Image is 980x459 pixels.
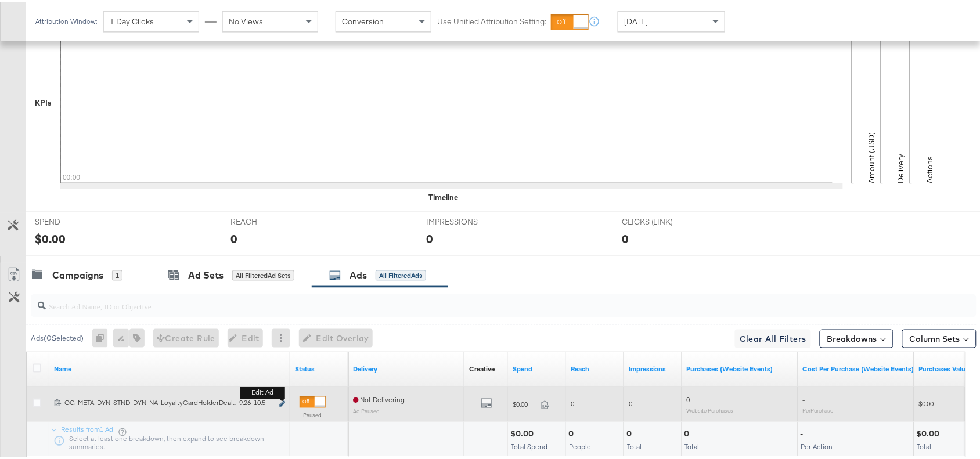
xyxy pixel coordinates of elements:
button: Edit ad [279,396,286,409]
span: - [803,393,805,402]
div: Campaigns [52,266,103,280]
span: 0 [629,397,632,406]
span: Clear All Filters [740,330,806,344]
a: The number of times your ad was served. On mobile apps an ad is counted as served the first time ... [629,363,678,372]
span: Total Spend [511,440,547,449]
div: 0 [568,427,577,438]
span: SPEND [35,214,122,225]
span: $0.00 [513,398,536,407]
text: Delivery [896,151,906,181]
text: Amount (USD) [867,130,877,181]
a: Reflects the ability of your Ad to achieve delivery. [353,363,460,372]
sub: Website Purchases [687,405,734,412]
span: Total [627,440,642,449]
div: 0 [622,228,629,245]
span: Total [917,440,932,449]
a: The number of times a purchase was made tracked by your Custom Audience pixel on your website aft... [687,363,794,372]
a: The total amount spent to date. [513,363,561,372]
span: CLICKS (LINK) [622,214,709,225]
button: Breakdowns [820,327,893,346]
a: Shows the current state of your Ad. [295,363,344,372]
text: Actions [925,154,935,181]
span: $0.00 [919,397,934,406]
span: 0 [687,393,690,402]
div: All Filtered Ad Sets [232,268,294,279]
a: The number of people your ad was served to. [571,363,619,372]
div: Ad Sets [188,266,224,280]
div: Ads [350,266,367,280]
div: 0 [626,427,635,438]
span: Per Action [801,440,833,449]
a: Shows the creative associated with your ad. [469,363,495,372]
a: The average cost for each purchase tracked by your Custom Audience pixel on your website after pe... [803,363,914,372]
div: $0.00 [35,228,66,245]
div: 0 [426,228,433,245]
div: Attribution Window: [35,15,98,23]
label: Use Unified Attribution Setting: [437,14,546,25]
span: 1 Day Clicks [110,14,154,24]
label: Paused [300,410,326,417]
sub: Ad Paused [353,406,380,413]
div: - [801,427,807,438]
span: [DATE] [624,14,648,24]
div: 0 [92,327,113,345]
div: OG_META_DYN_STND_DYN_NA_LoyaltyCardHolderDeal..._9.26_10.5 [64,396,272,406]
sub: Per Purchase [803,405,834,412]
div: Timeline [428,190,458,201]
span: People [569,440,591,449]
div: $0.00 [510,427,537,438]
div: 0 [684,427,693,438]
button: Column Sets [902,327,977,346]
a: Ad Name. [54,363,286,372]
div: Creative [469,363,495,372]
div: $0.00 [917,427,943,438]
span: Not Delivering [353,393,405,402]
div: 1 [112,268,123,279]
div: KPIs [35,95,52,106]
span: IMPRESSIONS [426,214,513,225]
b: Edit ad [240,385,285,397]
div: All Filtered Ads [376,268,426,279]
input: Search Ad Name, ID or Objective [46,288,891,310]
span: Total [685,440,700,449]
span: 0 [571,397,574,406]
span: REACH [230,214,318,225]
button: Clear All Filters [735,327,811,346]
span: No Views [229,14,263,24]
div: Ads ( 0 Selected) [31,331,84,341]
span: Conversion [342,14,384,24]
div: 0 [230,228,237,245]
